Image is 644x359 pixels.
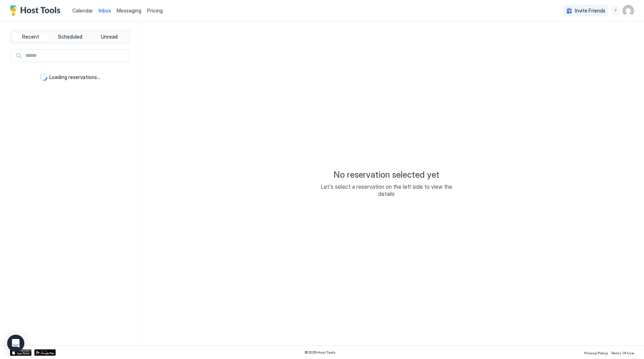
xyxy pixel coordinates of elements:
[333,169,439,180] span: No reservation selected yet
[12,32,50,42] button: Recent
[10,30,130,44] div: tab-group
[40,74,47,81] div: loading
[623,5,634,16] div: User profile
[22,34,39,40] span: Recent
[304,350,336,355] span: © 2025 Host Tools
[117,8,141,14] span: Messaging
[34,349,56,356] a: Google Play Store
[10,5,64,16] a: Host Tools Logo
[117,7,141,14] a: Messaging
[575,8,605,14] span: Invite Friends
[72,8,93,14] span: Calendar
[49,74,100,80] span: Loading reservations...
[99,7,111,14] a: Inbox
[51,32,89,42] button: Scheduled
[584,351,608,355] span: Privacy Policy
[72,7,93,14] a: Calendar
[90,32,128,42] button: Unread
[10,349,31,356] a: App Store
[147,8,163,14] span: Pricing
[611,349,634,356] a: Terms Of Use
[58,34,82,40] span: Scheduled
[7,335,24,352] div: Open Intercom Messenger
[611,6,620,15] div: menu
[99,8,111,14] span: Inbox
[315,183,458,197] span: Let's select a reservation on the left side to view the details
[611,351,634,355] span: Terms Of Use
[584,349,608,356] a: Privacy Policy
[101,34,118,40] span: Unread
[23,50,129,62] input: Input Field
